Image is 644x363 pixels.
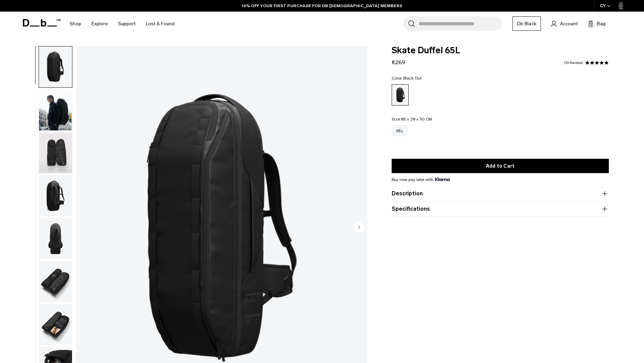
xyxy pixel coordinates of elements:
[392,76,422,80] legend: Color:
[39,132,72,174] button: Skate Duffel 65L
[118,12,136,36] a: Support
[401,117,432,122] span: 85 x 28 x 30 CM
[588,19,605,28] button: Bag
[242,3,402,9] a: 10% OFF YOUR FIRST PURCHASE FOR DB [DEMOGRAPHIC_DATA] MEMBERS
[39,175,72,216] img: Skate Duffel 65L
[560,20,578,27] span: Account
[551,19,578,28] a: Account
[39,132,72,173] img: Skate Duffel 65L
[39,89,72,130] img: 4C9A9361-Edit.jpg
[392,177,450,183] span: Buy now pay later with
[513,16,541,31] a: Db Black
[392,59,405,66] span: €269
[92,12,108,36] a: Explore
[392,205,609,213] button: Specifications
[392,190,609,198] button: Description
[39,46,72,87] img: Skate Duffel 65L
[564,61,583,65] a: 30 reviews
[403,76,422,81] span: Black Out
[39,89,72,131] button: 4C9A9361-Edit.jpg
[146,12,174,36] a: Lost & Found
[39,304,72,345] img: Skate Duffel 65L
[597,20,605,27] span: Bag
[39,261,72,302] img: Skate Duffel 65L
[392,46,609,55] span: Skate Duffel 65L
[39,261,72,303] button: Skate Duffel 65L
[39,175,72,217] button: Skate Duffel 65L
[39,46,72,88] button: Skate Duffel 65L
[65,12,180,36] nav: Main Navigation
[354,222,364,234] button: Next slide
[392,159,609,173] button: Add to Cart
[392,117,432,121] legend: Size:
[39,218,72,259] img: Skate Duffel 65L
[39,304,72,346] button: Skate Duffel 65L
[435,178,450,181] img: {"height" => 20, "alt" => "Klarna"}
[392,84,409,106] a: Black Out
[39,218,72,260] button: Skate Duffel 65L
[392,125,408,136] a: 65L
[70,12,81,36] a: Shop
